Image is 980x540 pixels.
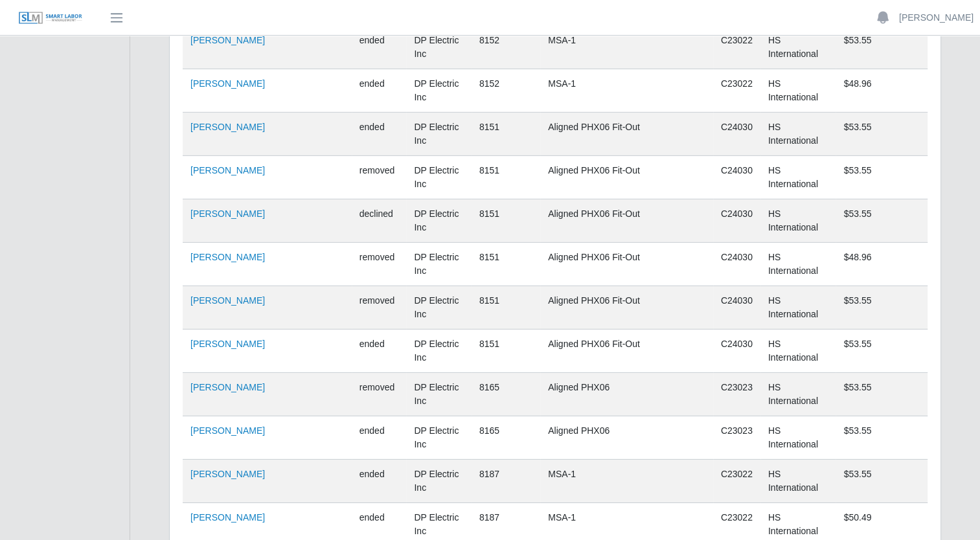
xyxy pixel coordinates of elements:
a: [PERSON_NAME] [190,382,265,392]
td: C24030 [713,243,760,286]
td: DP Electric Inc [406,26,471,69]
td: Aligned PHX06 Fit-Out [540,286,713,330]
td: 8165 [472,416,540,460]
td: DP Electric Inc [406,113,471,156]
td: C24030 [713,113,760,156]
td: HS International [760,330,836,373]
td: removed [352,156,407,199]
td: MSA-1 [540,69,713,113]
td: DP Electric Inc [406,243,471,286]
a: [PERSON_NAME] [190,339,265,349]
td: DP Electric Inc [406,330,471,373]
td: DP Electric Inc [406,199,471,243]
td: removed [352,373,407,416]
td: C23022 [713,69,760,113]
td: ended [352,26,407,69]
td: ended [352,69,407,113]
td: ended [352,113,407,156]
td: HS International [760,243,836,286]
a: [PERSON_NAME] [190,295,265,306]
td: $53.55 [836,416,928,460]
td: 8152 [472,69,540,113]
a: [PERSON_NAME] [190,35,265,45]
td: ended [352,460,407,503]
td: $53.55 [836,373,928,416]
td: C24030 [713,330,760,373]
td: 8187 [472,460,540,503]
td: C24030 [713,286,760,330]
td: HS International [760,199,836,243]
td: $53.55 [836,26,928,69]
td: $53.55 [836,330,928,373]
td: Aligned PHX06 [540,373,713,416]
td: Aligned PHX06 Fit-Out [540,243,713,286]
td: HS International [760,373,836,416]
td: Aligned PHX06 [540,416,713,460]
td: declined [352,199,407,243]
td: C23023 [713,373,760,416]
td: HS International [760,460,836,503]
td: DP Electric Inc [406,416,471,460]
a: [PERSON_NAME] [190,512,265,523]
td: HS International [760,156,836,199]
td: 8151 [472,286,540,330]
td: Aligned PHX06 Fit-Out [540,330,713,373]
td: Aligned PHX06 Fit-Out [540,199,713,243]
td: C24030 [713,156,760,199]
td: Aligned PHX06 Fit-Out [540,113,713,156]
a: [PERSON_NAME] [190,208,265,219]
td: Aligned PHX06 Fit-Out [540,156,713,199]
a: [PERSON_NAME] [190,425,265,436]
td: 8152 [472,26,540,69]
td: DP Electric Inc [406,460,471,503]
td: 8151 [472,156,540,199]
a: [PERSON_NAME] [190,122,265,132]
td: $48.96 [836,69,928,113]
td: $53.55 [836,286,928,330]
td: DP Electric Inc [406,69,471,113]
td: DP Electric Inc [406,373,471,416]
td: MSA-1 [540,460,713,503]
td: $53.55 [836,460,928,503]
td: HS International [760,26,836,69]
td: 8151 [472,330,540,373]
a: [PERSON_NAME] [190,165,265,175]
td: HS International [760,286,836,330]
td: MSA-1 [540,26,713,69]
td: C23022 [713,26,760,69]
td: removed [352,243,407,286]
td: ended [352,330,407,373]
td: ended [352,416,407,460]
a: [PERSON_NAME] [190,252,265,262]
td: 8151 [472,113,540,156]
td: C24030 [713,199,760,243]
td: HS International [760,416,836,460]
td: 8151 [472,243,540,286]
td: DP Electric Inc [406,286,471,330]
td: $48.96 [836,243,928,286]
td: removed [352,286,407,330]
td: 8151 [472,199,540,243]
td: C23022 [713,460,760,503]
td: 8165 [472,373,540,416]
td: $53.55 [836,156,928,199]
a: [PERSON_NAME] [190,469,265,479]
td: DP Electric Inc [406,156,471,199]
td: HS International [760,69,836,113]
a: [PERSON_NAME] [190,78,265,89]
td: HS International [760,113,836,156]
img: SLM Logo [18,11,83,25]
a: [PERSON_NAME] [899,11,974,25]
td: C23023 [713,416,760,460]
td: $53.55 [836,199,928,243]
td: $53.55 [836,113,928,156]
